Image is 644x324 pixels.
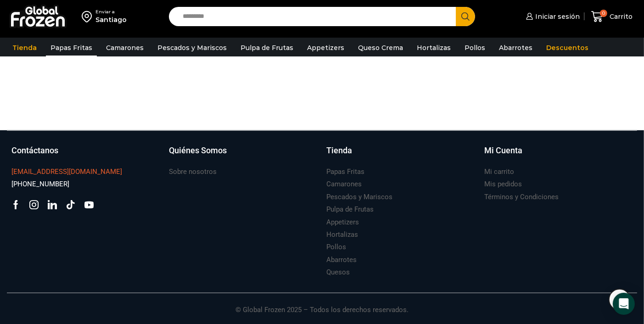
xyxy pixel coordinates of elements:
span: Iniciar sesión [533,12,580,21]
a: Hortalizas [412,39,455,56]
a: Pollos [327,241,347,253]
span: Carrito [607,12,633,21]
a: Quesos [327,266,350,279]
h3: Pescados y Mariscos [327,192,393,202]
a: Queso Crema [353,39,408,56]
h3: Términos y Condiciones [484,192,559,202]
a: Camarones [327,178,362,190]
p: © Global Frozen 2025 – Todos los derechos reservados. [7,293,637,315]
a: Sobre nosotros [169,166,217,178]
h3: Pulpa de Frutas [327,205,374,214]
div: Santiago [95,15,127,24]
h3: Quesos [327,268,350,277]
a: Tienda [8,39,41,56]
img: address-field-icon.svg [82,9,95,24]
span: 0 [600,10,607,17]
a: Pescados y Mariscos [327,191,393,203]
a: Pollos [460,39,490,56]
a: Descuentos [542,39,593,56]
a: Appetizers [327,216,359,229]
h3: [PHONE_NUMBER] [11,179,69,189]
a: Tienda [327,145,475,166]
a: Pescados y Mariscos [153,39,231,56]
a: Abarrotes [327,254,357,266]
h3: Sobre nosotros [169,167,217,177]
a: [PHONE_NUMBER] [11,178,69,190]
h3: Hortalizas [327,230,358,240]
button: Search button [456,7,475,26]
a: Pulpa de Frutas [327,203,374,216]
h3: Papas Fritas [327,167,365,177]
a: Mi carrito [484,166,514,178]
h3: Abarrotes [327,255,357,265]
a: [EMAIL_ADDRESS][DOMAIN_NAME] [11,166,122,178]
h3: Mi carrito [484,167,514,177]
h3: Mis pedidos [484,179,522,189]
h3: Quiénes Somos [169,145,227,156]
a: Mi Cuenta [484,145,633,166]
a: Papas Fritas [46,39,97,56]
h3: Pollos [327,242,347,252]
h3: Tienda [327,145,353,156]
h3: [EMAIL_ADDRESS][DOMAIN_NAME] [11,167,122,177]
a: 0 Carrito [589,6,635,28]
div: Enviar a [95,9,127,15]
a: Iniciar sesión [524,7,580,26]
a: Camarones [101,39,148,56]
a: Contáctanos [11,145,160,166]
a: Mis pedidos [484,178,522,190]
a: Términos y Condiciones [484,191,559,203]
a: Pulpa de Frutas [236,39,298,56]
h3: Appetizers [327,218,359,227]
h3: Contáctanos [11,145,58,156]
a: Hortalizas [327,229,358,241]
a: Appetizers [302,39,349,56]
a: Abarrotes [494,39,537,56]
a: Papas Fritas [327,166,365,178]
h3: Camarones [327,179,362,189]
h3: Mi Cuenta [484,145,522,156]
div: Open Intercom Messenger [613,293,635,315]
a: Quiénes Somos [169,145,317,166]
